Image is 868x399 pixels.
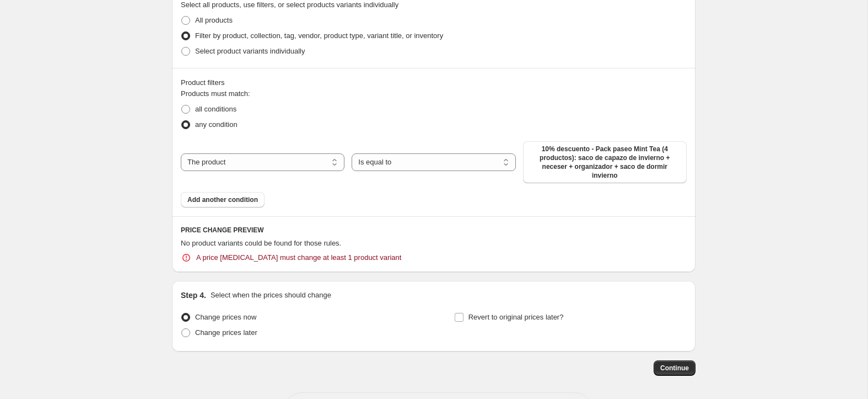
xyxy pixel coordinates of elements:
h6: PRICE CHANGE PREVIEW [181,226,687,235]
span: Select all products, use filters, or select products variants individually [181,1,398,9]
button: Add another condition [181,192,265,208]
span: all conditions [195,105,236,113]
span: No product variants could be found for those rules. [181,239,341,247]
p: Select when the prices should change [211,290,331,301]
div: Product filters [181,77,687,88]
span: Products must match: [181,89,250,98]
span: Continue [660,364,689,373]
span: All products [195,16,233,24]
span: A price [MEDICAL_DATA] must change at least 1 product variant [196,252,401,263]
span: Select product variants individually [195,47,305,55]
span: any condition [195,120,238,129]
span: Change prices later [195,328,257,337]
span: Filter by product, collection, tag, vendor, product type, variant title, or inventory [195,31,443,40]
span: Add another condition [187,195,258,204]
span: 10% descuento - Pack paseo Mint Tea (4 productos): saco de capazo de invierno + neceser + organiz... [530,145,680,180]
h2: Step 4. [181,290,206,301]
button: 10% descuento - Pack paseo Mint Tea (4 productos): saco de capazo de invierno + neceser + organiz... [523,141,687,183]
span: Revert to original prices later? [468,313,564,321]
button: Continue [654,360,696,376]
span: Change prices now [195,313,256,321]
